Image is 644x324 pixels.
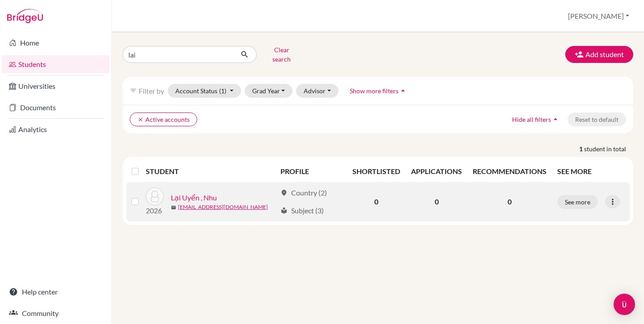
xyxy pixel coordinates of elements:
[130,87,137,94] i: filter_list
[584,144,633,154] span: student in total
[2,283,110,301] a: Help center
[219,87,226,95] span: (1)
[146,161,275,182] th: STUDENT
[257,43,306,66] button: Clear search
[139,87,164,95] span: Filter by
[130,112,197,126] button: clearActive accounts
[280,187,327,198] div: Country (2)
[347,161,406,182] th: SHORTLISTED
[512,116,551,123] span: Hide all filters
[614,294,635,315] div: Open Intercom Messenger
[2,99,110,116] a: Documents
[568,112,626,126] button: Reset to default
[146,205,164,216] p: 2026
[2,34,110,52] a: Home
[2,55,110,73] a: Students
[296,84,339,98] button: Advisor
[551,115,560,124] i: arrow_drop_up
[171,205,176,210] span: mail
[2,120,110,138] a: Analytics
[406,182,467,221] td: 0
[146,187,164,205] img: Lại Uyển , Nhu
[2,77,110,95] a: Universities
[137,116,144,123] i: clear
[473,196,547,207] p: 0
[7,9,43,23] img: Bridge-U
[557,195,598,209] button: See more
[467,161,552,182] th: RECOMMENDATIONS
[275,161,347,182] th: PROFILE
[564,8,633,25] button: [PERSON_NAME]
[280,207,288,214] span: local_library
[280,189,288,196] span: location_on
[347,182,406,221] td: 0
[565,46,633,63] button: Add student
[406,161,467,182] th: APPLICATIONS
[168,84,241,98] button: Account Status(1)
[171,192,217,203] a: Lại Uyển , Nhu
[123,46,233,63] input: Find student by name...
[245,84,293,98] button: Grad Year
[2,304,110,322] a: Community
[579,144,584,154] strong: 1
[350,87,398,95] span: Show more filters
[552,161,630,182] th: SEE MORE
[280,205,324,216] div: Subject (3)
[504,112,568,126] button: Hide all filtersarrow_drop_up
[398,86,407,95] i: arrow_drop_up
[342,84,415,98] button: Show more filtersarrow_drop_up
[178,203,268,211] a: [EMAIL_ADDRESS][DOMAIN_NAME]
